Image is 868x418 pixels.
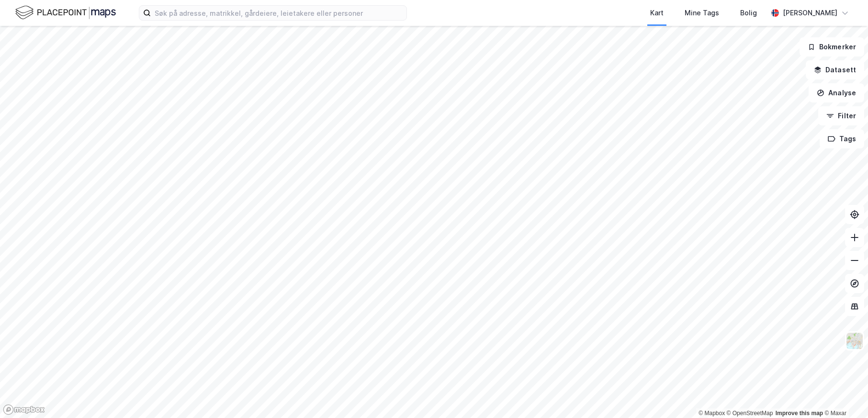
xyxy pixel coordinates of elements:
img: Z [845,332,864,350]
div: Kontrollprogram for chat [820,372,868,418]
a: Mapbox homepage [3,404,45,415]
img: logo.f888ab2527a4732fd821a326f86c7f29.svg [15,4,116,21]
a: OpenStreetMap [727,410,773,417]
button: Tags [820,129,864,148]
div: Mine Tags [685,7,719,19]
button: Filter [818,106,864,125]
input: Søk på adresse, matrikkel, gårdeiere, leietakere eller personer [151,6,406,20]
button: Analyse [809,83,864,102]
div: Kart [650,7,664,19]
div: [PERSON_NAME] [783,7,837,19]
div: Bolig [740,7,757,19]
iframe: Chat Widget [820,372,868,418]
a: Improve this map [776,410,823,417]
a: Mapbox [699,410,725,417]
button: Bokmerker [800,37,864,56]
button: Datasett [806,60,864,79]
